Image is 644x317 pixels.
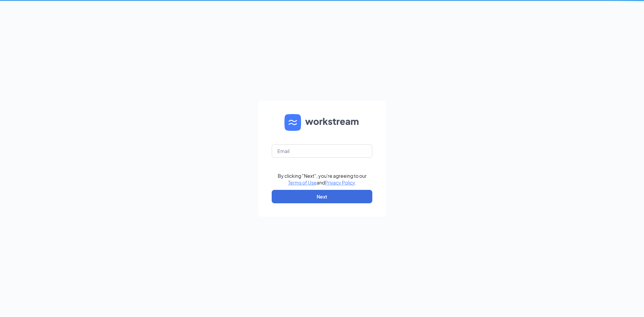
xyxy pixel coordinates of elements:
a: Terms of Use [288,179,317,186]
div: By clicking "Next", you're agreeing to our and . [278,172,367,186]
a: Privacy Policy [325,179,355,186]
button: Next [272,190,372,203]
img: WS logo and Workstream text [284,114,360,131]
input: Email [272,144,372,158]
